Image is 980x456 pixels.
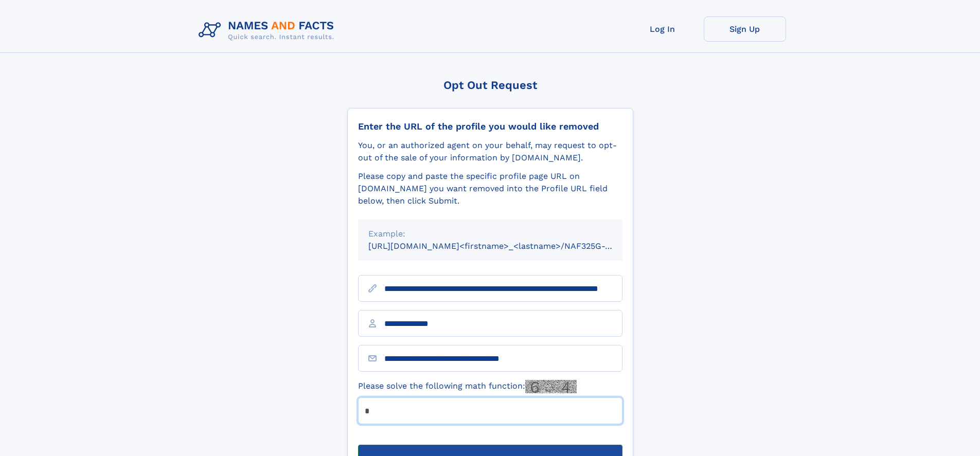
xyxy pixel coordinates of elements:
[194,16,343,44] img: Logo Names and Facts
[704,16,786,42] a: Sign Up
[358,380,577,393] label: Please solve the following math function:
[347,79,633,92] div: Opt Out Request
[358,139,622,164] div: You, or an authorized agent on your behalf, may request to opt-out of the sale of your informatio...
[358,121,622,132] div: Enter the URL of the profile you would like removed
[368,228,612,240] div: Example:
[368,241,642,251] small: [URL][DOMAIN_NAME]<firstname>_<lastname>/NAF325G-xxxxxxxx
[358,170,622,207] div: Please copy and paste the specific profile page URL on [DOMAIN_NAME] you want removed into the Pr...
[621,16,704,42] a: Log In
